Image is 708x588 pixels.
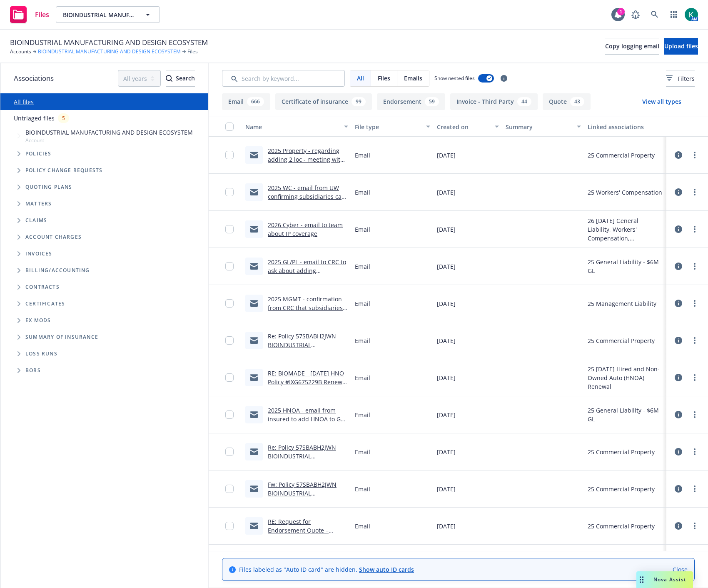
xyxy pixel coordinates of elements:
[434,117,502,137] button: Created on
[25,201,52,206] span: Matters
[25,351,57,356] span: Loss Runs
[268,221,343,238] a: 2026 Cyber - email to team about IP coverage
[605,42,659,50] span: Copy logging email
[506,123,572,131] div: Summary
[268,518,344,578] a: RE: Request for Endorsement Quote – BioMADE Commercial Property Policy #57SBABH2JWN (Encrypted De...
[653,576,686,583] span: Nova Assist
[187,48,198,55] span: Files
[239,565,414,574] span: Files labeled as "Auto ID card" are hidden.
[690,261,700,271] a: more
[355,188,370,197] span: Email
[268,147,344,172] a: 2025 Property - regarding adding 2 loc - meeting with agent and UW
[450,93,538,110] button: Invoice - Third Party
[588,188,662,197] div: 25 Workers' Compensation
[359,565,414,573] a: Show auto ID cards
[247,97,264,106] div: 666
[268,258,346,283] a: 2025 GL/PL - email to CRC to ask about adding subsidiaries
[0,262,208,379] div: Folder Tree Example
[25,185,72,190] span: Quoting plans
[425,97,439,106] div: 59
[673,565,688,574] a: Close
[636,571,647,588] div: Drag to move
[166,70,195,86] div: Search
[646,6,663,23] a: Search
[355,373,370,382] span: Email
[225,123,234,131] input: Select all
[690,521,700,531] a: more
[437,151,456,160] span: [DATE]
[225,225,234,233] input: Toggle Row Selected
[268,332,336,366] a: Re: Policy 57SBABH2JWN BIOINDUSTRIAL MANUFACTURING AND DESIGN ECOSYSTEM
[25,218,47,223] span: Claims
[437,373,456,382] span: [DATE]
[245,123,339,131] div: Name
[25,137,193,144] span: Account
[678,74,695,83] span: Filters
[664,42,698,50] span: Upload files
[14,114,55,123] a: Untriaged files
[352,97,366,106] div: 99
[225,336,234,345] input: Toggle Row Selected
[437,225,456,234] span: [DATE]
[588,258,663,275] div: 25 General Liability - $6M GL
[570,97,584,106] div: 43
[627,6,644,23] a: Report a Bug
[543,93,591,110] button: Quote
[355,485,370,493] span: Email
[629,93,695,110] button: View all types
[664,38,698,55] button: Upload files
[242,117,352,137] button: Name
[377,93,445,110] button: Endorsement
[437,123,489,131] div: Created on
[25,268,90,273] span: Billing/Accounting
[7,3,52,26] a: Files
[58,113,69,123] div: 5
[0,126,208,262] div: Tree Example
[355,522,370,530] span: Email
[275,93,372,110] button: Certificate of insurance
[588,123,663,131] div: Linked associations
[225,485,234,493] input: Toggle Row Selected
[25,285,60,290] span: Contracts
[225,299,234,308] input: Toggle Row Selected
[56,6,160,23] button: BIOINDUSTRIAL MANUFACTURING AND DESIGN ECOSYSTEM
[268,184,345,209] a: 2025 WC - email from UW confirming subsidiaries can stay on same policy
[588,522,655,530] div: 25 Commercial Property
[25,335,98,340] span: Summary of insurance
[166,70,195,87] button: SearchSearch
[617,8,625,15] div: 1
[10,37,208,48] span: BIOINDUSTRIAL MANUFACTURING AND DESIGN ECOSYSTEM
[25,128,193,137] span: BIOINDUSTRIAL MANUFACTURING AND DESIGN ECOSYSTEM
[25,301,65,306] span: Certificates
[437,410,456,419] span: [DATE]
[10,48,31,55] a: Accounts
[225,410,234,419] input: Toggle Row Selected
[38,48,181,55] a: BIOINDUSTRIAL MANUFACTURING AND DESIGN ECOSYSTEM
[25,235,82,240] span: Account charges
[437,448,456,456] span: [DATE]
[605,38,659,55] button: Copy logging email
[690,373,700,383] a: more
[404,74,422,83] span: Emails
[636,571,693,588] button: Nova Assist
[14,98,34,106] a: All files
[355,151,370,160] span: Email
[355,299,370,308] span: Email
[225,188,234,196] input: Toggle Row Selected
[225,373,234,382] input: Toggle Row Selected
[355,336,370,345] span: Email
[14,73,54,84] span: Associations
[355,410,370,419] span: Email
[666,74,695,83] span: Filters
[588,448,655,456] div: 25 Commercial Property
[437,336,456,345] span: [DATE]
[355,123,421,131] div: File type
[25,168,102,173] span: Policy change requests
[690,335,700,345] a: more
[690,187,700,197] a: more
[690,298,700,308] a: more
[588,485,655,493] div: 25 Commercial Property
[517,97,531,106] div: 44
[666,6,682,23] a: Switch app
[437,299,456,308] span: [DATE]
